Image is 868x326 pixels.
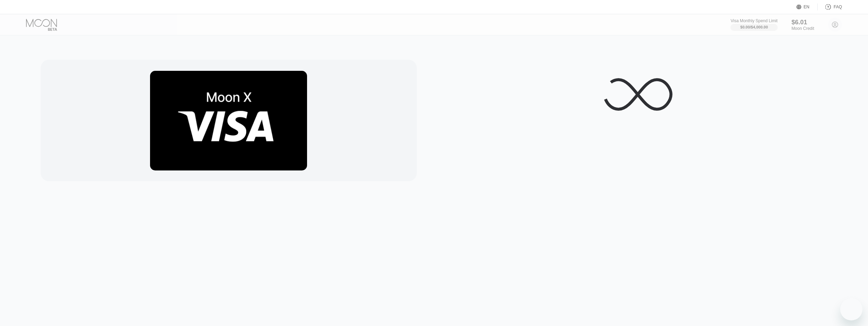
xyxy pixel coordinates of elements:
[840,298,862,320] iframe: Nút để khởi chạy cửa sổ nhắn tin
[834,5,842,9] div: FAQ
[818,3,842,10] div: FAQ
[804,5,810,9] div: EN
[740,25,768,29] div: $0.00 / $4,000.00
[730,18,777,31] div: Visa Monthly Spend Limit$0.00/$4,000.00
[730,18,777,23] div: Visa Monthly Spend Limit
[796,3,818,10] div: EN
